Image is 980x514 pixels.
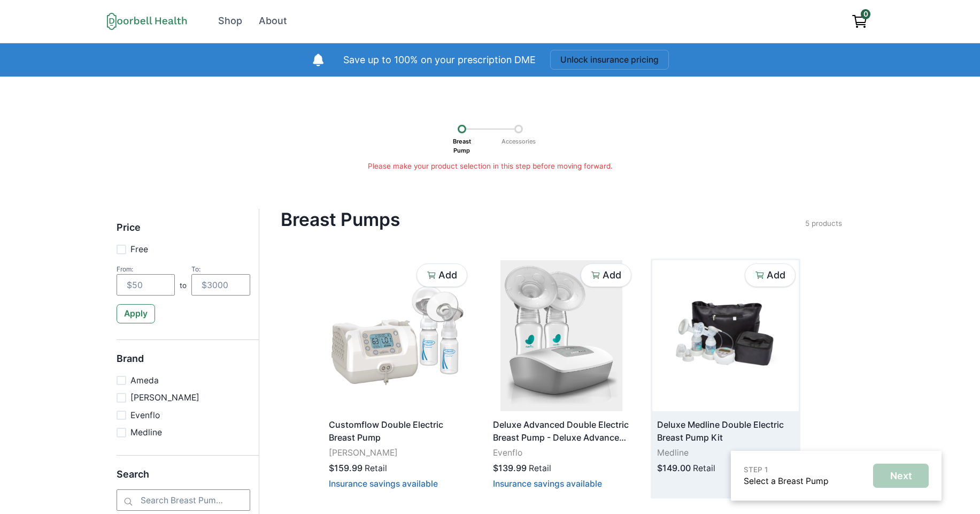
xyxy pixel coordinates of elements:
[130,374,159,387] p: Ameda
[365,462,387,475] p: Retail
[657,418,794,444] p: Deluxe Medline Double Electric Breast Pump Kit
[180,280,187,296] p: to
[493,418,630,444] p: Deluxe Advanced Double Electric Breast Pump - Deluxe Advanced Double Electric Breast Pump
[846,9,873,33] a: View cart
[117,353,250,374] h5: Brand
[281,209,805,230] h4: Breast Pumps
[493,479,602,489] button: Insurance savings available
[652,260,799,411] img: 9os50jfgps5oa9wy78ytir68n9fc
[324,260,470,411] img: n5cxtj4n8fh8lu867ojklczjhbt3
[657,462,691,474] p: $149.00
[744,476,829,486] a: Select a Breast Pump
[117,304,156,323] button: Apply
[657,447,794,459] p: Medline
[324,260,470,497] a: Customflow Double Electric Breast Pump[PERSON_NAME]$159.99RetailInsurance savings available
[130,391,199,404] p: [PERSON_NAME]
[191,274,250,296] input: $3000
[581,263,631,288] button: Add
[130,243,148,256] p: Free
[117,274,175,296] input: $50
[130,409,160,422] p: Evenflo
[805,218,842,229] p: 5 products
[117,489,250,511] input: Search Breast Pumps
[550,50,669,70] button: Unlock insurance pricing
[873,464,929,488] button: Next
[488,260,635,497] a: Deluxe Advanced Double Electric Breast Pump - Deluxe Advanced Double Electric Breast PumpEvenflo$...
[861,9,870,19] span: 0
[191,265,250,273] div: To:
[211,9,250,33] a: Shop
[767,269,785,281] p: Add
[329,479,438,489] button: Insurance savings available
[493,447,630,459] p: Evenflo
[603,269,621,281] p: Add
[329,462,362,474] p: $159.99
[744,464,829,475] p: STEP 1
[259,14,287,28] div: About
[890,470,912,482] p: Next
[252,9,295,33] a: About
[488,260,635,411] img: fzin0t1few8pe41icjkqlnikcovo
[117,222,250,243] h5: Price
[343,53,536,67] p: Save up to 100% on your prescription DME
[693,462,715,475] p: Retail
[37,161,943,171] p: Please make your product selection in this step before moving forward.
[438,269,457,281] p: Add
[218,14,242,28] div: Shop
[652,260,799,484] a: Deluxe Medline Double Electric Breast Pump KitMedline$149.00Retail
[493,462,527,474] p: $139.99
[117,265,175,273] div: From:
[329,418,466,444] p: Customflow Double Electric Breast Pump
[449,133,475,158] p: Breast Pump
[745,263,796,288] button: Add
[498,133,539,150] p: Accessories
[117,468,250,490] h5: Search
[416,263,467,288] button: Add
[329,447,466,459] p: [PERSON_NAME]
[130,426,162,439] p: Medline
[529,462,551,475] p: Retail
